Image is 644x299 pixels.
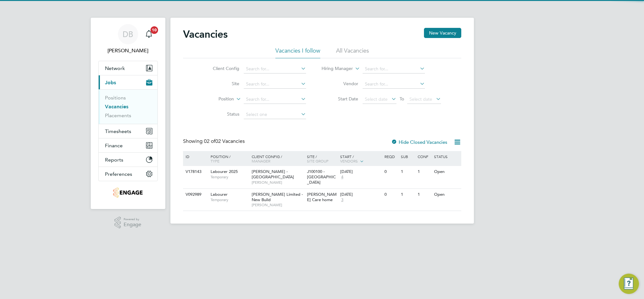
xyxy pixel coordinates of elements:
span: Temporary [211,175,248,180]
a: Placements [105,112,131,118]
img: thornbaker-logo-retina.png [113,188,143,198]
span: Labourer 2025 [211,169,238,174]
div: 1 [416,166,432,178]
span: [PERSON_NAME] Care home [307,192,337,202]
div: 0 [383,189,399,200]
input: Search for... [363,80,425,89]
a: Powered byEngage [114,217,141,229]
button: Engage Resource Center [619,274,639,294]
span: Finance [105,143,123,149]
span: Network [105,65,125,71]
span: Daniel Bassett [98,47,158,54]
div: Conf [416,151,432,162]
span: Reports [105,157,123,163]
div: Open [432,166,460,178]
span: 02 Vacancies [204,138,245,144]
label: Position [198,96,234,102]
label: Status [203,111,239,117]
span: Select date [409,96,432,102]
label: Hide Closed Vacancies [391,139,447,145]
label: Client Config [203,66,239,71]
label: Vendor [322,81,358,86]
input: Select one [244,110,306,119]
div: Sub [399,151,416,162]
button: Timesheets [99,124,157,138]
span: To [398,95,406,103]
div: Open [432,189,460,200]
span: 3 [340,197,344,203]
div: Position / [206,151,250,166]
span: Labourer [211,192,228,197]
span: DB [123,30,133,38]
input: Search for... [244,65,306,73]
button: Jobs [99,75,157,89]
a: Go to home page [98,188,158,198]
div: V178143 [184,166,206,178]
button: Network [99,61,157,75]
li: All Vacancies [336,47,369,58]
span: Vendors [340,158,358,163]
input: Search for... [244,80,306,89]
div: 1 [399,166,416,178]
input: Search for... [363,65,425,73]
nav: Main navigation [91,18,165,209]
div: Showing [183,138,246,145]
span: Site Group [307,158,328,163]
div: V092989 [184,189,206,200]
span: J100100 - [GEOGRAPHIC_DATA] [307,169,336,185]
span: Manager [252,158,270,163]
div: 1 [416,189,432,200]
div: Site / [305,151,339,166]
a: 10 [143,24,155,44]
span: [PERSON_NAME] [252,180,304,185]
div: 0 [383,166,399,178]
div: ID [184,151,206,162]
div: [DATE] [340,192,381,197]
li: Vacancies I follow [275,47,320,58]
span: Temporary [211,197,248,202]
a: DB[PERSON_NAME] [98,24,158,54]
span: 4 [340,175,344,180]
div: Reqd [383,151,399,162]
button: Reports [99,153,157,167]
div: [DATE] [340,169,381,175]
div: Client Config / [250,151,305,166]
span: Select date [365,96,388,102]
h2: Vacancies [183,28,228,41]
input: Search for... [244,95,306,104]
span: [PERSON_NAME] - [GEOGRAPHIC_DATA] [252,169,294,180]
a: Positions [105,95,126,101]
span: 10 [150,26,158,34]
span: [PERSON_NAME] [252,202,304,207]
span: Jobs [105,80,116,86]
span: Preferences [105,171,132,177]
div: 1 [399,189,416,200]
span: Powered by [124,217,141,222]
a: Vacancies [105,104,128,110]
span: Type [211,158,219,163]
label: Site [203,81,239,86]
span: [PERSON_NAME] Limited - New Build [252,192,303,202]
span: Timesheets [105,128,131,134]
div: Start / [339,151,383,167]
button: Preferences [99,167,157,181]
div: Status [432,151,460,162]
span: 02 of [204,138,215,144]
span: Engage [124,222,141,227]
label: Start Date [322,96,358,102]
button: Finance [99,138,157,152]
div: Jobs [99,89,157,124]
button: New Vacancy [424,28,461,38]
label: Hiring Manager [316,66,353,72]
